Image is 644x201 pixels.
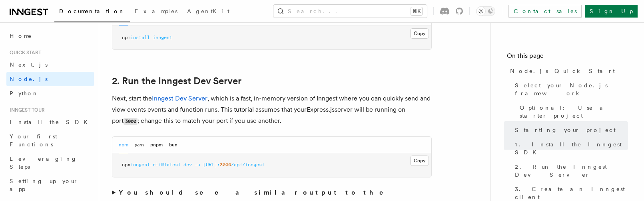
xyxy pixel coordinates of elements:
[119,137,128,153] button: npm
[512,160,628,182] a: 2. Run the Inngest Dev Server
[130,162,181,167] span: inngest-cli@latest
[10,119,92,125] span: Install the SDK
[512,123,628,137] a: Starting your project
[507,51,628,64] h4: On this page
[183,162,192,167] span: dev
[585,5,638,18] a: Sign Up
[112,75,241,87] a: 2. Run the Inngest Dev Server
[6,152,94,174] a: Leveraging Steps
[512,137,628,160] a: 1. Install the Inngest SDK
[515,126,616,134] span: Starting your project
[6,57,94,72] a: Next.js
[231,162,265,167] span: /api/inngest
[59,8,125,14] span: Documentation
[135,8,177,14] span: Examples
[515,185,628,201] span: 3. Create an Inngest client
[182,2,234,22] a: AgentKit
[10,76,48,82] span: Node.js
[10,133,57,148] span: Your first Functions
[54,2,130,22] a: Documentation
[150,137,163,153] button: pnpm
[203,162,220,167] span: [URL]:
[187,8,229,14] span: AgentKit
[169,137,177,153] button: bun
[122,162,130,167] span: npx
[508,5,582,18] a: Contact sales
[411,7,422,15] kbd: ⌘K
[130,2,182,22] a: Examples
[10,61,48,68] span: Next.js
[515,81,628,97] span: Select your Node.js framework
[410,156,429,166] button: Copy
[512,78,628,100] a: Select your Node.js framework
[135,137,144,153] button: yarn
[410,28,429,39] button: Copy
[273,5,427,18] button: Search...⌘K
[515,140,628,156] span: 1. Install the Inngest SDK
[515,163,628,179] span: 2. Run the Inngest Dev Server
[124,118,138,125] code: 3000
[516,100,628,123] a: Optional: Use a starter project
[220,162,231,167] span: 3000
[130,35,150,40] span: install
[520,104,628,120] span: Optional: Use a starter project
[10,32,32,40] span: Home
[195,162,200,167] span: -u
[476,6,495,16] button: Toggle dark mode
[10,156,77,170] span: Leveraging Steps
[153,35,172,40] span: inngest
[6,174,94,196] a: Setting up your app
[6,49,41,56] span: Quick start
[112,93,432,127] p: Next, start the , which is a fast, in-memory version of Inngest where you can quickly send and vi...
[507,64,628,78] a: Node.js Quick Start
[6,129,94,152] a: Your first Functions
[6,107,45,113] span: Inngest tour
[10,178,78,192] span: Setting up your app
[6,29,94,43] a: Home
[6,86,94,100] a: Python
[152,95,207,102] a: Inngest Dev Server
[6,72,94,86] a: Node.js
[10,90,39,97] span: Python
[510,67,615,75] span: Node.js Quick Start
[122,35,130,40] span: npm
[6,115,94,129] a: Install the SDK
